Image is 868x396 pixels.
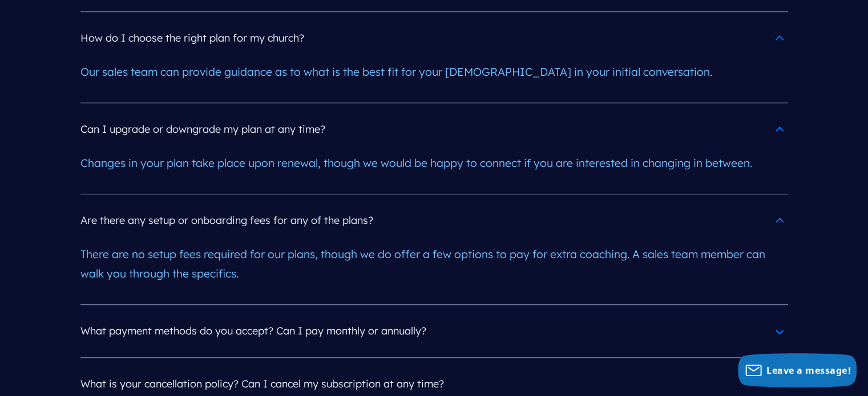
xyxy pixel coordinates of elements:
h4: What payment methods do you accept? Can I pay monthly or annually? [80,316,788,346]
div: There are no setup fees required for our plans, though we do offer a few options to pay for extra... [80,235,788,293]
h4: Are there any setup or onboarding fees for any of the plans? [80,206,788,235]
h4: How do I choose the right plan for my church? [80,23,788,53]
span: Leave a message! [766,364,851,377]
button: Leave a message! [738,353,857,387]
div: Our sales team can provide guidance as to what is the best fit for your [DEMOGRAPHIC_DATA] in you... [80,53,788,91]
h4: Can I upgrade or downgrade my plan at any time? [80,115,788,144]
div: Changes in your plan take place upon renewal, though we would be happy to connect if you are inte... [80,144,788,182]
